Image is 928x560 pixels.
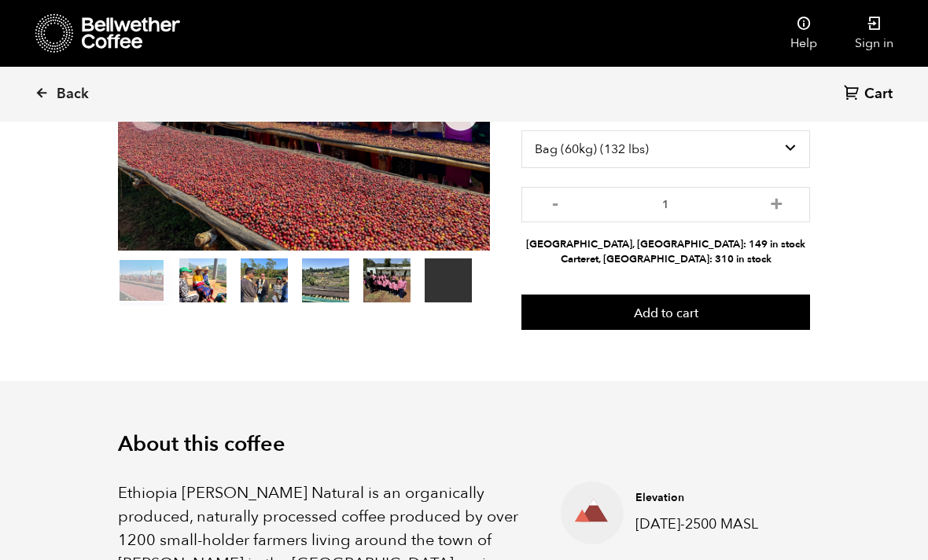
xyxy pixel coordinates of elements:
[635,514,785,535] p: [DATE]-2500 MASL
[545,195,565,210] button: -
[425,258,472,302] video: Your browser does not support the video tag.
[864,85,893,104] span: Cart
[521,295,810,331] button: Add to cart
[521,252,810,267] li: Carteret, [GEOGRAPHIC_DATA]: 310 in stock
[635,490,785,506] h4: Elevation
[118,432,810,457] h2: About this coffee
[57,85,89,104] span: Back
[521,237,810,252] li: [GEOGRAPHIC_DATA], [GEOGRAPHIC_DATA]: 149 in stock
[844,84,897,105] a: Cart
[767,195,786,210] button: +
